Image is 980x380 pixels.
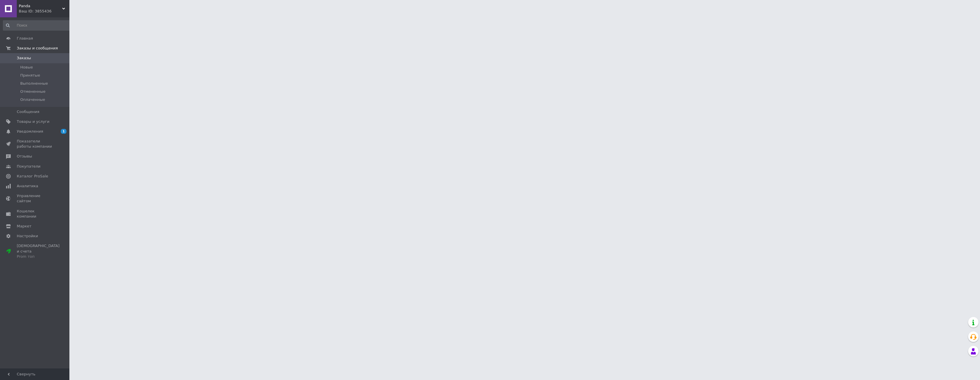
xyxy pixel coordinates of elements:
span: Кошелек компании [17,209,53,219]
span: Управление сайтом [17,193,53,204]
span: [DEMOGRAPHIC_DATA] и счета [17,243,60,259]
span: Принятые [20,73,40,78]
div: Ваш ID: 3855436 [19,9,69,14]
span: Каталог ProSale [17,174,48,179]
input: Поиск [3,20,71,31]
span: Покупатели [17,164,40,169]
span: Оплаченные [20,97,45,102]
span: Заказы [17,55,31,61]
span: Выполненные [20,81,48,86]
div: Prom топ [17,254,60,259]
span: Отзывы [17,154,32,159]
span: Заказы и сообщения [17,46,58,51]
span: Главная [17,36,33,41]
span: Товары и услуги [17,119,49,124]
span: Показатели работы компании [17,139,53,149]
span: Маркет [17,224,32,229]
span: Настройки [17,233,38,239]
span: Сообщения [17,109,39,114]
span: Отмененные [20,89,45,94]
span: 1 [61,129,67,134]
span: Новые [20,65,33,70]
span: Уведомления [17,129,43,134]
span: Panda [19,3,62,9]
span: Аналитика [17,183,38,189]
